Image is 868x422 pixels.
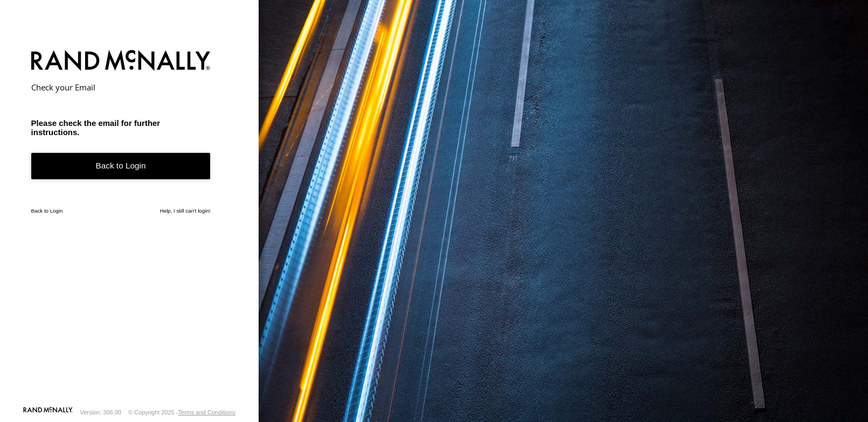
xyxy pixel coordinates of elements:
div: Version: 306.00 [80,409,121,416]
a: Visit our Website [23,407,73,418]
h2: Check your Email [31,82,211,93]
img: Rand McNally [31,48,211,75]
a: Back to Login [31,208,63,214]
a: Back to Login [31,153,211,179]
div: © Copyright 2025 - [128,409,235,416]
a: Terms and Conditions [178,409,235,416]
h3: Please check the email for further instructions. [31,118,211,137]
a: Help, I still can't login! [160,208,211,214]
